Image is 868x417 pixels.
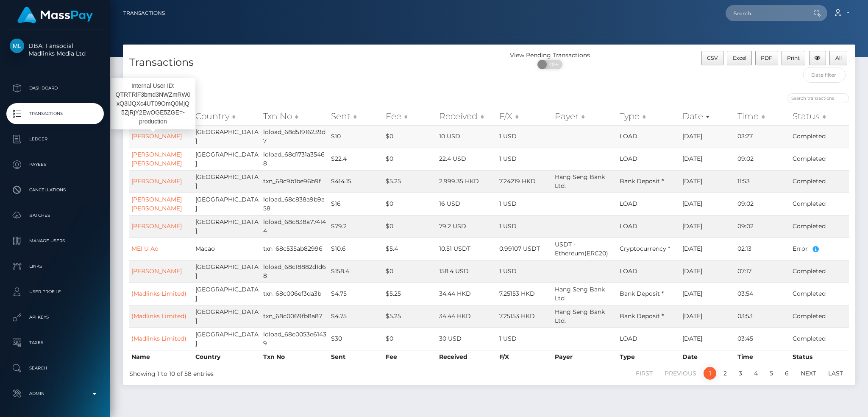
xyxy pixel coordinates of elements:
[384,108,437,125] th: Fee: activate to sort column ascending
[329,193,384,215] td: $16
[384,215,437,238] td: $0
[618,238,680,260] td: Cryptocurrency *
[6,103,104,124] a: Transactions
[6,154,104,175] a: Payees
[790,327,849,350] td: Completed
[6,383,104,404] a: Admin
[782,51,806,65] button: Print
[131,335,186,342] a: (Madlinks Limited)
[735,215,790,238] td: 09:02
[193,193,261,215] td: [GEOGRAPHIC_DATA]
[790,148,849,170] td: Completed
[555,241,608,257] span: USDT - Ethereum(ERC20)
[384,125,437,148] td: $0
[735,260,790,283] td: 07:17
[261,283,329,305] td: txn_68c006ef3da3b
[555,173,605,190] span: Hang Seng Bank Ltd.
[735,305,790,327] td: 03:53
[489,51,611,60] div: View Pending Transactions
[329,327,384,350] td: $30
[193,327,261,350] td: [GEOGRAPHIC_DATA]
[329,350,384,364] th: Sent
[261,327,329,350] td: loload_68c0053e61439
[835,55,842,61] span: All
[131,196,182,212] a: [PERSON_NAME] [PERSON_NAME]
[727,51,752,65] button: Excel
[6,281,104,302] a: User Profile
[829,51,847,65] button: All
[680,108,735,125] th: Date: activate to sort column ascending
[790,350,849,364] th: Status
[329,108,384,125] th: Sent: activate to sort column ascending
[384,238,437,260] td: $5.4
[780,367,793,380] a: 6
[131,132,182,140] a: [PERSON_NAME]
[6,179,104,201] a: Cancellations
[6,205,104,226] a: Batches
[497,148,553,170] td: 1 USD
[719,367,732,380] a: 2
[680,125,735,148] td: [DATE]
[261,148,329,170] td: loload_68d1731a35468
[10,107,100,120] p: Transactions
[10,387,100,400] p: Admin
[437,305,497,327] td: 34.44 HKD
[618,125,680,148] td: LOAD
[129,350,193,364] th: Name
[384,170,437,193] td: $5.25
[384,305,437,327] td: $5.25
[193,215,261,238] td: [GEOGRAPHIC_DATA]
[193,260,261,283] td: [GEOGRAPHIC_DATA]
[193,108,261,125] th: Country: activate to sort column ascending
[790,170,849,193] td: Completed
[735,238,790,260] td: 02:13
[542,60,563,69] span: OFF
[618,148,680,170] td: LOAD
[680,283,735,305] td: [DATE]
[618,327,680,350] td: LOAD
[790,260,849,283] td: Completed
[131,290,186,297] a: (Madlinks Limited)
[131,151,182,167] a: [PERSON_NAME] [PERSON_NAME]
[261,350,329,364] th: Txn No
[131,267,182,275] a: [PERSON_NAME]
[680,148,735,170] td: [DATE]
[680,238,735,260] td: [DATE]
[329,283,384,305] td: $4.75
[735,283,790,305] td: 03:54
[384,260,437,283] td: $0
[761,55,772,61] span: PDF
[384,148,437,170] td: $0
[111,78,195,129] div: Internal User ID: QTRTRlF3bmd3NWZmRW0xQ3lJQXc4UT09OmQ0MjQ5ZjRjY2EwOGE5ZGE=-production
[735,125,790,148] td: 03:27
[735,327,790,350] td: 03:45
[726,5,805,21] input: Search...
[329,215,384,238] td: $79.2
[384,327,437,350] td: $0
[790,238,849,260] td: Error
[787,55,800,61] span: Print
[680,350,735,364] th: Date
[384,350,437,364] th: Fee
[437,170,497,193] td: 2,999.35 HKD
[261,193,329,215] td: loload_68c838a9b9a58
[618,260,680,283] td: LOAD
[6,307,104,328] a: API Keys
[809,51,826,65] button: Column visibility
[497,305,553,327] td: 7.25153 HKD
[680,215,735,238] td: [DATE]
[131,245,159,252] a: MEI U Ao
[701,51,724,65] button: CSV
[261,125,329,148] td: loload_68d51916239d7
[193,238,261,260] td: Macao
[437,215,497,238] td: 79.2 USD
[749,367,762,380] a: 4
[6,230,104,252] a: Manage Users
[437,350,497,364] th: Received
[497,125,553,148] td: 1 USD
[10,158,100,171] p: Payees
[735,108,790,125] th: Time: activate to sort column ascending
[329,148,384,170] td: $22.4
[131,177,182,185] a: [PERSON_NAME]
[193,125,261,148] td: [GEOGRAPHIC_DATA]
